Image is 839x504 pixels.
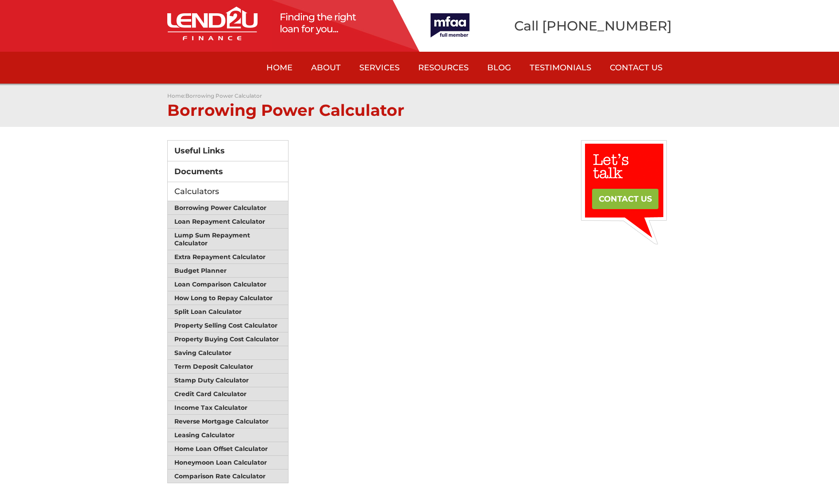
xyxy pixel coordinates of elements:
[185,92,262,99] a: Borrowing Power Calculator
[581,140,667,244] img: text3.gif
[168,229,288,250] a: Lump Sum Repayment Calculator
[168,428,288,442] a: Leasing Calculator
[257,52,302,84] a: Home
[168,278,288,291] a: Loan Comparison Calculator
[168,387,288,401] a: Credit Card Calculator
[168,305,288,319] a: Split Loan Calculator
[478,52,520,84] a: Blog
[168,456,288,470] a: Honeymoon Loan Calculator
[600,52,672,84] a: Contact Us
[168,264,288,278] a: Budget Planner
[168,215,288,229] a: Loan Repayment Calculator
[168,374,288,387] a: Stamp Duty Calculator
[168,442,288,456] a: Home Loan Offset Calculator
[520,52,600,84] a: Testimonials
[168,401,288,415] a: Income Tax Calculator
[592,189,658,209] a: CONTACT US
[167,92,184,99] a: Home
[168,360,288,374] a: Term Deposit Calculator
[168,161,288,182] a: Documents
[167,92,672,99] p: :
[168,346,288,360] a: Saving Calculator
[167,182,289,201] div: Calculators
[168,141,288,161] a: Useful Links
[167,99,672,118] h1: Borrowing Power Calculator
[168,201,288,215] a: Borrowing Power Calculator
[350,52,409,84] a: Services
[168,415,288,428] a: Reverse Mortgage Calculator
[168,291,288,305] a: How Long to Repay Calculator
[168,470,288,483] a: Comparison Rate Calculator
[168,250,288,264] a: Extra Repayment Calculator
[409,52,478,84] a: Resources
[168,319,288,332] a: Property Selling Cost Calculator
[168,332,288,346] a: Property Buying Cost Calculator
[302,52,350,84] a: About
